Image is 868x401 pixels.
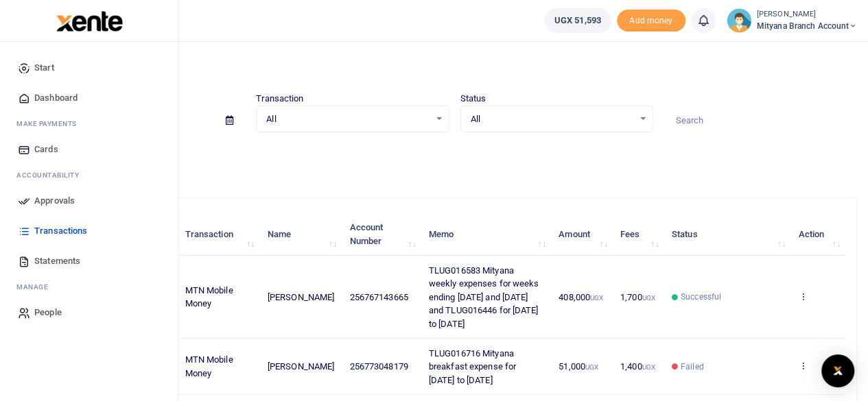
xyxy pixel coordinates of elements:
[11,297,167,328] a: People
[23,119,77,129] span: ake Payments
[177,213,259,256] th: Transaction: activate to sort column ascending
[642,294,655,302] small: UGX
[11,216,167,246] a: Transactions
[342,213,421,256] th: Account Number: activate to sort column ascending
[260,213,342,256] th: Name: activate to sort column ascending
[256,92,303,106] label: Transaction
[727,8,857,33] a: profile-user [PERSON_NAME] Mityana Branch Account
[790,213,845,256] th: Action: activate to sort column ascending
[620,361,655,372] span: 1,400
[727,8,751,33] img: profile-user
[554,14,601,27] span: UGX 51,593
[34,224,87,238] span: Transactions
[34,194,75,208] span: Approvals
[52,59,857,74] h4: Transactions
[681,291,721,303] span: Successful
[664,109,857,132] input: Search
[429,265,539,329] span: TLUG016583 Mityana weekly expenses for weeks ending [DATE] and [DATE] and TLUG016446 for [DATE] t...
[620,292,655,302] span: 1,700
[27,170,79,180] span: countability
[34,254,80,268] span: Statements
[34,61,54,75] span: Start
[34,306,62,319] span: People
[471,112,633,126] span: All
[617,10,685,32] li: Toup your wallet
[349,292,408,302] span: 256767143665
[590,294,603,302] small: UGX
[268,361,334,372] span: [PERSON_NAME]
[11,276,167,297] li: M
[544,8,611,33] a: UGX 51,593
[11,113,167,134] li: M
[617,14,685,25] a: Add money
[821,354,854,387] div: Open Intercom Messenger
[421,213,551,256] th: Memo: activate to sort column ascending
[559,292,603,302] span: 408,000
[349,361,408,372] span: 256773048179
[185,285,233,309] span: MTN Mobile Money
[11,246,167,276] a: Statements
[185,354,233,378] span: MTN Mobile Money
[34,91,78,105] span: Dashboard
[429,348,516,385] span: TLUG016716 Mityana breakfast expense for [DATE] to [DATE]
[460,92,486,106] label: Status
[585,363,598,371] small: UGX
[266,112,429,126] span: All
[268,292,334,302] span: [PERSON_NAME]
[617,10,685,32] span: Add money
[551,213,613,256] th: Amount: activate to sort column ascending
[642,363,655,371] small: UGX
[56,11,123,32] img: logo-large
[23,282,49,292] span: anage
[11,186,167,216] a: Approvals
[34,143,58,156] span: Cards
[11,83,167,113] a: Dashboard
[559,361,598,372] span: 51,000
[539,8,617,33] li: Wallet ballance
[52,149,857,163] p: Download
[11,53,167,83] a: Start
[11,165,167,186] li: Ac
[757,9,857,21] small: [PERSON_NAME]
[11,134,167,165] a: Cards
[757,20,857,32] span: Mityana Branch Account
[613,213,664,256] th: Fees: activate to sort column ascending
[55,15,123,25] a: logo-small logo-large logo-large
[664,213,790,256] th: Status: activate to sort column ascending
[681,361,704,373] span: Failed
